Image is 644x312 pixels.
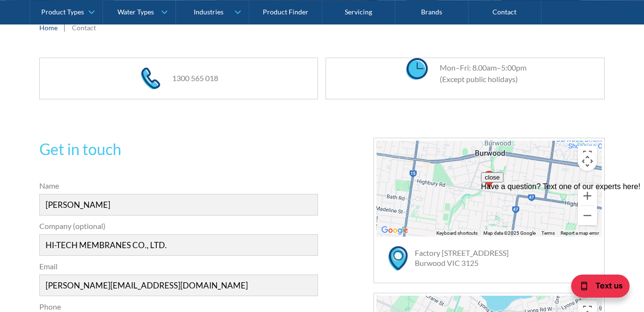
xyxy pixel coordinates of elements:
[41,8,84,16] div: Product Types
[388,246,408,271] img: map marker icon
[436,230,478,237] button: Keyboard shortcuts
[39,220,318,232] label: Company (optional)
[430,62,527,85] div: Mon–Fri: 8.00am–5:00pm (Except public holidays)
[172,73,218,83] a: 1300 565 018
[117,8,154,16] div: Water Types
[415,248,509,267] a: Factory [STREET_ADDRESS]Burwood VIC 3125
[379,224,410,237] a: Open this area in Google Maps (opens a new window)
[406,58,428,80] img: clock icon
[379,224,410,237] img: Google
[578,152,597,171] button: Map camera controls
[62,22,67,33] div: |
[548,264,644,312] iframe: podium webchat widget bubble
[483,171,495,189] div: Map pin
[39,138,318,161] h2: Get in touch
[194,8,223,16] div: Industries
[141,68,160,89] img: phone icon
[39,261,318,272] label: Email
[481,172,644,276] iframe: podium webchat widget prompt
[578,145,597,165] button: Toggle fullscreen view
[39,23,58,33] a: Home
[39,180,318,192] label: Name
[72,23,96,33] div: Contact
